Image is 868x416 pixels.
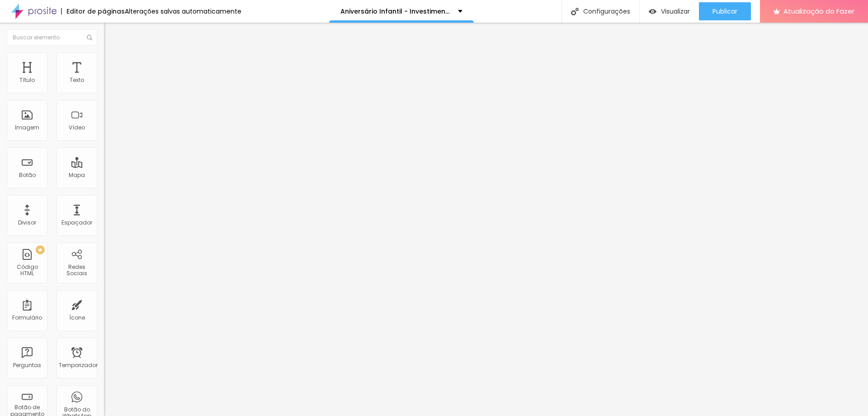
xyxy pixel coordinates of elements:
[17,263,38,277] font: Código HTML
[66,7,125,16] font: Editor de páginas
[649,8,656,15] img: view-1.svg
[18,219,36,226] font: Divisor
[19,76,35,84] font: Título
[125,7,241,16] font: Alterações salvas automaticamente
[15,124,39,131] font: Imagem
[661,7,690,16] font: Visualizar
[61,219,92,226] font: Espaçador
[783,6,854,16] font: Atualização do Fazer
[69,124,85,131] font: Vídeo
[69,314,85,321] font: Ícone
[59,361,98,369] font: Temporizador
[104,23,868,416] iframe: Editor
[87,35,92,40] img: Ícone
[70,76,84,84] font: Texto
[66,263,87,277] font: Redes Sociais
[19,171,36,179] font: Botão
[340,7,454,16] font: Aniversário Infantil - Investimento.
[699,2,751,20] button: Publicar
[712,7,737,16] font: Publicar
[12,314,42,321] font: Formulário
[7,29,97,46] input: Buscar elemento
[571,8,579,15] img: Ícone
[69,171,85,179] font: Mapa
[583,7,630,16] font: Configurações
[640,2,699,20] button: Visualizar
[13,361,41,369] font: Perguntas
